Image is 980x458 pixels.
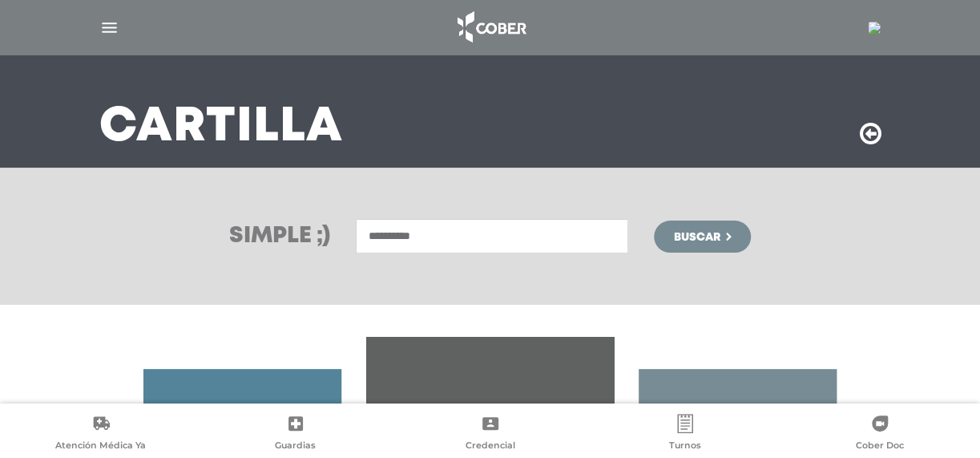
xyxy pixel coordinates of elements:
span: Cober Doc [856,440,904,454]
a: Atención Médica Ya [3,414,198,455]
img: Cober_menu-lines-white.svg [99,18,119,38]
a: Credencial [393,414,587,455]
span: Guardias [275,440,316,454]
img: 20217 [868,22,881,34]
a: Cober Doc [782,414,977,455]
button: Buscar [654,221,750,253]
img: logo_cober_home-white.png [449,8,533,47]
a: Guardias [198,414,393,455]
h3: Cartilla [99,107,343,148]
span: Turnos [669,440,701,454]
h3: Simple ;) [229,225,330,248]
span: Buscar [673,232,720,243]
span: Credencial [466,440,515,454]
a: Turnos [587,414,782,455]
span: Atención Médica Ya [55,440,146,454]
